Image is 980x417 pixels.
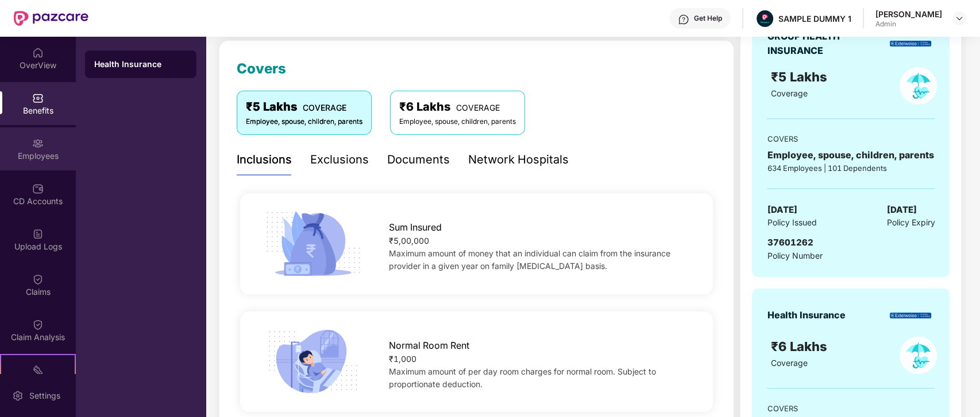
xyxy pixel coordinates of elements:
[303,103,346,112] span: COVERAGE
[32,47,44,59] img: svg+xml;base64,PHN2ZyBpZD0iSG9tZSIgeG1sbnM9Imh0dHA6Ly93d3cudzMub3JnLzIwMDAvc3ZnIiB3aWR0aD0iMjAiIG...
[389,353,692,365] div: ₹1,000
[399,116,516,127] div: Employee, spouse, children, parents
[26,390,64,402] div: Settings
[32,183,44,194] img: svg+xml;base64,PHN2ZyBpZD0iQ0RfQWNjb3VudHMiIGRhdGEtbmFtZT0iQ0QgQWNjb3VudHMiIHhtbG5zPSJodHRwOi8vd3...
[875,20,942,29] div: Admin
[767,251,822,260] span: Policy Number
[767,308,845,322] div: Health Insurance
[32,319,44,330] img: svg+xml;base64,PHN2ZyBpZD0iQ2xhaW0iIHhtbG5zPSJodHRwOi8vd3d3LnczLm9yZy8yMDAwL3N2ZyIgd2lkdGg9IjIwIi...
[387,151,450,169] div: Documents
[94,59,187,70] div: Health Insurance
[767,216,816,229] span: Policy Issued
[900,67,937,104] img: policyIcon
[886,216,935,229] span: Policy Expiry
[32,364,44,376] img: svg+xml;base64,PHN2ZyB4bWxucz0iaHR0cDovL3d3dy53My5vcmcvMjAwMC9zdmciIHdpZHRoPSIyMSIgaGVpZ2h0PSIyMC...
[767,29,867,58] div: GROUP HEALTH INSURANCE
[767,203,797,217] span: [DATE]
[32,228,44,240] img: svg+xml;base64,PHN2ZyBpZD0iVXBsb2FkX0xvZ3MiIGRhdGEtbmFtZT0iVXBsb2FkIExvZ3MiIHhtbG5zPSJodHRwOi8vd3...
[767,237,813,248] span: 37601262
[261,208,365,280] img: icon
[771,339,831,354] span: ₹6 Lakhs
[767,162,935,174] div: 634 Employees | 101 Dependents
[389,338,469,353] span: Normal Room Rent
[310,151,369,169] div: Exclusions
[771,358,808,368] span: Coverage
[900,337,937,374] img: policyIcon
[468,151,569,169] div: Network Hospitals
[389,367,656,389] span: Maximum amount of per day room charges for normal room. Subject to proportionate deduction.
[237,151,292,169] div: Inclusions
[771,88,808,98] span: Coverage
[246,116,362,127] div: Employee, spouse, children, parents
[246,98,362,116] div: ₹5 Lakhs
[237,60,286,77] span: Covers
[767,403,935,414] div: COVERS
[32,92,44,104] img: svg+xml;base64,PHN2ZyBpZD0iQmVuZWZpdHMiIHhtbG5zPSJodHRwOi8vd3d3LnczLm9yZy8yMDAwL3N2ZyIgd2lkdGg9Ij...
[875,9,942,20] div: [PERSON_NAME]
[456,103,500,112] span: COVERAGE
[678,14,689,25] img: svg+xml;base64,PHN2ZyBpZD0iSGVscC0zMngzMiIgeG1sbnM9Imh0dHA6Ly93d3cudzMub3JnLzIwMDAvc3ZnIiB3aWR0aD...
[890,41,931,47] img: insurerLogo
[694,14,722,23] div: Get Help
[389,248,670,271] span: Maximum amount of money that an individual can claim from the insurance provider in a given year ...
[389,220,442,235] span: Sum Insured
[399,98,516,116] div: ₹6 Lakhs
[14,11,88,26] img: New Pazcare Logo
[12,390,24,402] img: svg+xml;base64,PHN2ZyBpZD0iU2V0dGluZy0yMHgyMCIgeG1sbnM9Imh0dHA6Ly93d3cudzMub3JnLzIwMDAvc3ZnIiB3aW...
[32,138,44,149] img: svg+xml;base64,PHN2ZyBpZD0iRW1wbG95ZWVzIiB4bWxucz0iaHR0cDovL3d3dy53My5vcmcvMjAwMC9zdmciIHdpZHRoPS...
[757,10,773,27] img: Pazcare_Alternative_logo-01-01.png
[32,274,44,285] img: svg+xml;base64,PHN2ZyBpZD0iQ2xhaW0iIHhtbG5zPSJodHRwOi8vd3d3LnczLm9yZy8yMDAwL3N2ZyIgd2lkdGg9IjIwIi...
[955,14,964,23] img: svg+xml;base64,PHN2ZyBpZD0iRHJvcGRvd24tMzJ4MzIiIHhtbG5zPSJodHRwOi8vd3d3LnczLm9yZy8yMDAwL3N2ZyIgd2...
[886,203,916,217] span: [DATE]
[771,69,831,84] span: ₹5 Lakhs
[767,133,935,145] div: COVERS
[389,235,692,247] div: ₹5,00,000
[767,148,935,162] div: Employee, spouse, children, parents
[261,326,365,398] img: icon
[778,13,851,24] div: SAMPLE DUMMY 1
[890,313,931,319] img: insurerLogo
